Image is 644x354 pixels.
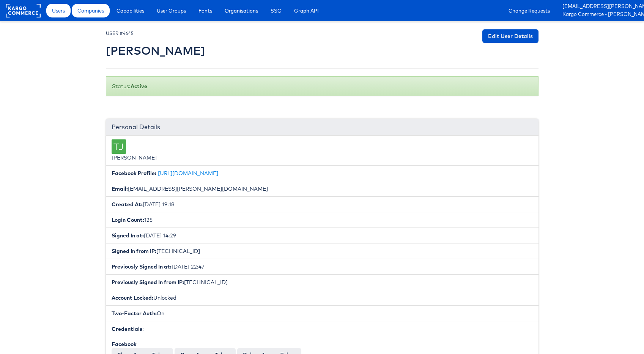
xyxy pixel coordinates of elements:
[193,4,218,17] a: Fonts
[46,4,71,17] a: Users
[106,196,539,212] li: [DATE] 19:18
[271,7,282,14] span: SSO
[265,4,287,17] a: SSO
[111,4,150,17] a: Capabilities
[112,170,156,177] b: Facebook Profile:
[117,7,144,14] span: Capabilities
[562,3,638,11] a: [EMAIL_ADDRESS][PERSON_NAME][DOMAIN_NAME]
[106,259,539,275] li: [DATE] 22:47
[151,4,192,17] a: User Groups
[77,7,104,14] span: Companies
[72,4,110,17] a: Companies
[482,29,539,43] a: Edit User Details
[112,326,142,332] b: Credentials
[106,228,539,243] li: [DATE] 14:29
[106,136,539,166] li: [PERSON_NAME]
[112,263,172,270] b: Previously Signed In at:
[112,341,137,348] b: Facebook
[112,310,157,317] b: Two-Factor Auth:
[106,119,539,136] div: Personal Details
[106,274,539,290] li: [TECHNICAL_ID]
[106,290,539,306] li: Unlocked
[219,4,264,17] a: Organisations
[112,201,143,208] b: Created At:
[112,185,128,192] b: Email:
[106,243,539,259] li: [TECHNICAL_ID]
[158,170,218,177] a: [URL][DOMAIN_NAME]
[106,30,134,36] small: USER #4645
[198,7,212,14] span: Fonts
[562,11,638,19] a: Kargo Commerce - [PERSON_NAME]
[106,44,205,57] h2: [PERSON_NAME]
[52,7,65,14] span: Users
[157,7,186,14] span: User Groups
[503,4,556,17] a: Change Requests
[112,217,144,223] b: Login Count:
[112,294,153,301] b: Account Locked:
[112,139,126,154] div: TJ
[106,181,539,197] li: [EMAIL_ADDRESS][PERSON_NAME][DOMAIN_NAME]
[131,83,147,90] b: Active
[112,248,156,254] b: Signed In from IP:
[288,4,324,17] a: Graph API
[106,212,539,228] li: 125
[112,232,144,239] b: Signed In at:
[225,7,258,14] span: Organisations
[112,279,184,286] b: Previously Signed In from IP:
[294,7,319,14] span: Graph API
[106,305,539,321] li: On
[106,76,539,96] div: Status:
